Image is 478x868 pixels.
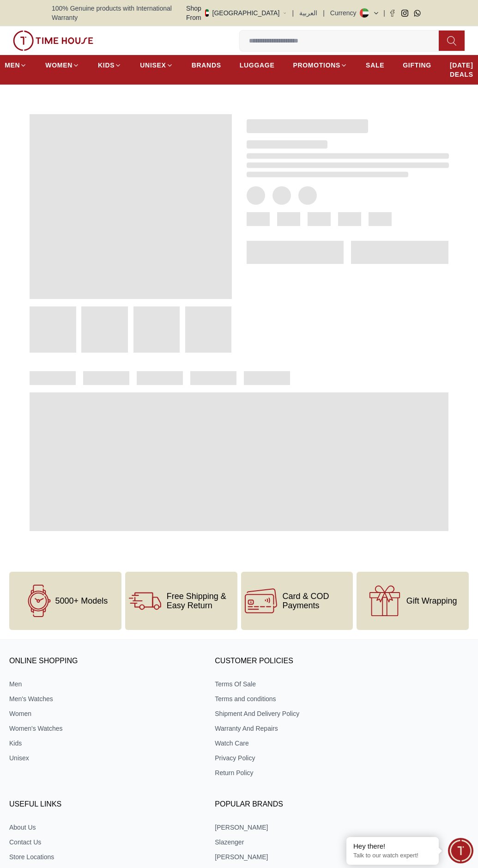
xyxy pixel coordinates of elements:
[9,709,194,718] a: Women
[9,724,194,733] a: Women's Watches
[5,61,20,70] span: MEN
[215,837,400,847] a: Slazenger
[215,739,400,748] a: Watch Care
[192,57,221,73] a: BRANDS
[353,842,432,851] div: Hey there!
[366,61,384,70] span: SALE
[406,596,457,605] span: Gift Wrapping
[215,724,400,733] a: Warranty And Repairs
[293,57,347,73] a: PROMOTIONS
[215,679,400,689] a: Terms Of Sale
[140,57,173,73] a: UNISEX
[186,4,287,22] button: Shop From[GEOGRAPHIC_DATA]
[9,694,194,703] a: Men's Watches
[9,753,194,763] a: Unisex
[215,798,400,812] h3: Popular Brands
[299,8,317,18] button: العربية
[205,9,209,17] img: United Arab Emirates
[403,57,431,73] a: GIFTING
[240,57,275,73] a: LUGGAGE
[5,57,27,73] a: MEN
[55,596,108,605] span: 5000+ Models
[215,753,400,763] a: Privacy Policy
[215,709,400,718] a: Shipment And Delivery Policy
[192,61,221,70] span: BRANDS
[330,8,360,18] div: Currency
[215,852,400,862] a: [PERSON_NAME]
[389,10,396,17] a: Facebook
[9,654,194,668] h3: ONLINE SHOPPING
[9,852,194,862] a: Store Locations
[283,592,350,610] span: Card & COD Payments
[9,798,194,812] h3: USEFUL LINKS
[9,679,194,689] a: Men
[45,57,79,73] a: WOMEN
[293,61,340,70] span: PROMOTIONS
[9,823,194,832] a: About Us
[450,57,473,83] a: [DATE] DEALS
[52,4,186,22] span: 100% Genuine products with International Warranty
[45,61,73,70] span: WOMEN
[9,837,194,847] a: Contact Us
[9,739,194,748] a: Kids
[215,654,400,668] h3: CUSTOMER POLICIES
[13,31,93,51] img: ...
[401,10,408,17] a: Instagram
[414,10,421,17] a: Whatsapp
[167,592,234,610] span: Free Shipping & Easy Return
[240,61,275,70] span: LUGGAGE
[215,694,400,703] a: Terms and conditions
[353,852,432,860] p: Talk to our watch expert!
[383,8,385,18] span: |
[98,57,121,73] a: KIDS
[323,8,325,18] span: |
[215,768,400,777] a: Return Policy
[292,8,294,18] span: |
[403,61,431,70] span: GIFTING
[448,838,473,863] div: Chat Widget
[98,61,115,70] span: KIDS
[215,823,400,832] a: [PERSON_NAME]
[140,61,166,70] span: UNISEX
[366,57,384,73] a: SALE
[450,61,473,79] span: [DATE] DEALS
